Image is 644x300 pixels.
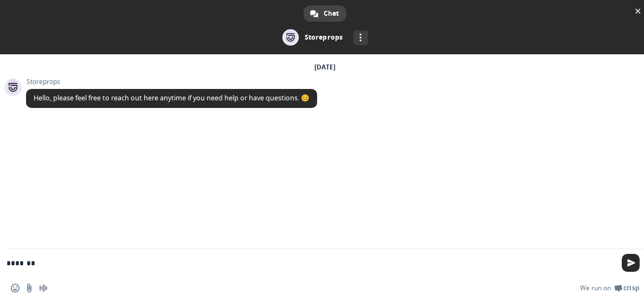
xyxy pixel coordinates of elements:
span: Send [622,254,640,272]
span: Crisp [623,284,639,292]
span: Close chat [632,5,643,17]
a: We run onCrisp [580,284,639,292]
span: We run on [580,284,611,292]
textarea: Compose your message... [7,249,617,276]
a: Chat [304,5,346,22]
span: Storeprops [26,78,317,86]
span: Insert an emoji [11,284,20,292]
span: Audio message [39,284,48,292]
span: Chat [324,5,339,22]
span: Send a file [25,284,34,292]
div: [DATE] [314,64,336,71]
span: Hello, please feel free to reach out here anytime if you need help or have questions. 😊 [34,93,310,103]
